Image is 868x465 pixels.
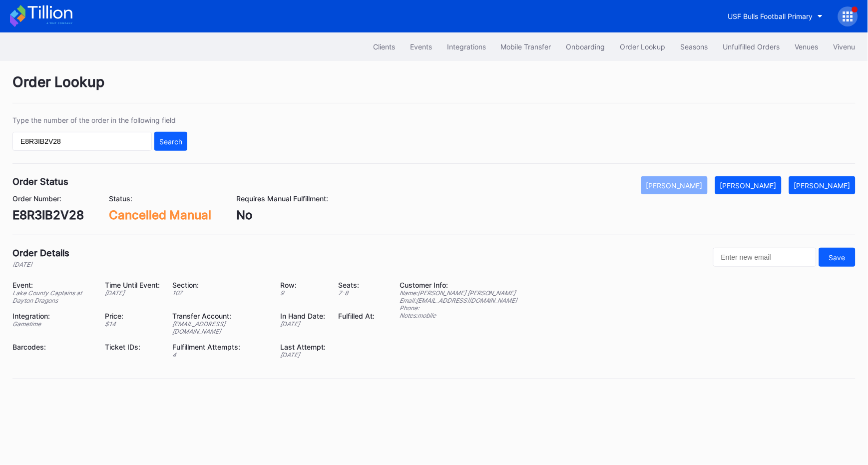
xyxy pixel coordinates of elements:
[720,181,777,190] div: [PERSON_NAME]
[280,281,326,289] div: Row:
[12,116,187,124] div: Type the number of the order in the following field
[366,37,403,56] button: Clients
[400,304,517,312] div: Phone:
[105,289,160,297] div: [DATE]
[620,42,666,51] div: Order Lookup
[280,351,326,359] div: [DATE]
[109,194,211,203] div: Status:
[400,281,517,289] div: Customer Info:
[829,253,846,262] div: Save
[447,42,486,51] div: Integrations
[403,37,439,56] button: Events
[236,208,328,222] div: No
[172,289,268,297] div: 107
[105,343,160,351] div: Ticket IDs:
[280,312,326,320] div: In Hand Date:
[12,343,92,351] div: Barcodes:
[280,320,326,328] div: [DATE]
[12,320,92,328] div: Gametime
[400,289,517,297] div: Name: [PERSON_NAME] [PERSON_NAME]
[400,312,517,319] div: Notes: mobile
[795,42,819,51] div: Venues
[559,37,613,56] button: Onboarding
[12,208,84,222] div: E8R3IB2V28
[12,281,92,289] div: Event:
[788,37,826,56] button: Venues
[172,351,268,359] div: 4
[109,208,211,222] div: Cancelled Manual
[723,42,780,51] div: Unfulfilled Orders
[715,176,782,194] button: [PERSON_NAME]
[789,176,856,194] button: [PERSON_NAME]
[12,312,92,320] div: Integration:
[721,7,831,25] button: USF Bulls Football Primary
[646,181,703,190] div: [PERSON_NAME]
[154,132,187,151] button: Search
[338,281,375,289] div: Seats:
[280,289,326,297] div: 9
[410,42,432,51] div: Events
[794,181,851,190] div: [PERSON_NAME]
[338,312,375,320] div: Fulfilled At:
[613,37,673,56] button: Order Lookup
[439,37,493,56] button: Integrations
[826,37,863,56] button: Vivenu
[819,248,856,267] button: Save
[172,312,268,320] div: Transfer Account:
[105,320,160,328] div: $ 14
[373,42,395,51] div: Clients
[172,320,268,335] div: [EMAIL_ADDRESS][DOMAIN_NAME]
[566,42,605,51] div: Onboarding
[12,261,69,268] div: [DATE]
[338,289,375,297] div: 7 - 8
[12,248,69,258] div: Order Details
[728,12,813,20] div: USF Bulls Football Primary
[12,289,92,304] div: Lake County Captains at Dayton Dragons
[400,297,517,304] div: Email: [EMAIL_ADDRESS][DOMAIN_NAME]
[12,176,68,187] div: Order Status
[681,42,708,51] div: Seasons
[673,37,716,56] button: Seasons
[834,42,856,51] div: Vivenu
[12,132,152,151] input: GT59662
[105,312,160,320] div: Price:
[716,37,788,56] button: Unfulfilled Orders
[501,42,551,51] div: Mobile Transfer
[493,37,559,56] button: Mobile Transfer
[172,343,268,351] div: Fulfillment Attempts:
[105,281,160,289] div: Time Until Event:
[280,343,326,351] div: Last Attempt:
[159,137,182,146] div: Search
[172,281,268,289] div: Section:
[713,248,817,267] input: Enter new email
[12,73,856,103] div: Order Lookup
[12,194,84,203] div: Order Number:
[641,176,708,194] button: [PERSON_NAME]
[236,194,328,203] div: Requires Manual Fulfillment:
